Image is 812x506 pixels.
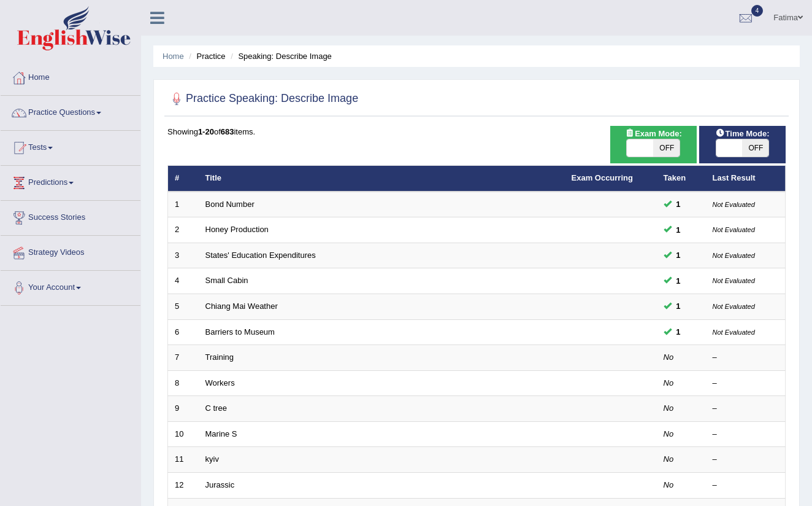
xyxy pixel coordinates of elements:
[205,276,248,285] a: Small Cabin
[653,139,680,157] span: OFF
[572,173,633,182] a: Exam Occurring
[168,217,199,243] td: 2
[168,268,199,294] td: 4
[713,303,755,310] small: Not Evaluated
[168,421,199,447] td: 10
[167,126,786,138] div: Showing of items.
[1,61,140,91] a: Home
[713,352,779,364] div: –
[664,403,674,413] em: No
[672,325,686,338] span: You can still take this question
[713,201,755,208] small: Not Evaluated
[713,252,755,259] small: Not Evaluated
[205,480,235,489] a: Jurassic
[205,429,237,438] a: Marine S
[1,271,140,302] a: Your Account
[713,277,755,284] small: Not Evaluated
[167,90,358,108] h2: Practice Speaking: Describe Image
[672,198,686,211] span: You can still take this question
[205,378,235,387] a: Workers
[168,166,199,192] th: #
[168,319,199,345] td: 6
[205,200,255,209] a: Bond Number
[1,96,140,126] a: Practice Questions
[610,126,697,163] div: Show exams occurring in exams
[664,378,674,387] em: No
[199,166,565,192] th: Title
[672,224,686,236] span: You can still take this question
[163,52,184,61] a: Home
[205,302,278,311] a: Chiang Mai Weather
[205,251,316,260] a: States' Education Expenditures
[713,226,755,233] small: Not Evaluated
[706,166,786,192] th: Last Result
[672,300,686,313] span: You can still take this question
[657,166,706,192] th: Taken
[205,327,275,337] a: Barriers to Museum
[1,166,140,197] a: Predictions
[168,370,199,396] td: 8
[168,345,199,371] td: 7
[1,236,140,267] a: Strategy Videos
[713,480,779,491] div: –
[672,274,686,287] span: You can still take this question
[620,127,686,140] span: Exam Mode:
[672,249,686,262] span: You can still take this question
[205,403,227,413] a: C tree
[205,225,269,234] a: Honey Production
[198,127,214,136] b: 1-20
[713,403,779,415] div: –
[664,352,674,362] em: No
[168,192,199,217] td: 1
[168,294,199,320] td: 5
[186,50,225,62] li: Practice
[168,472,199,498] td: 12
[742,139,768,157] span: OFF
[713,329,755,336] small: Not Evaluated
[205,352,234,362] a: Training
[711,127,775,140] span: Time Mode:
[751,5,764,17] span: 4
[221,127,234,136] b: 683
[713,454,779,465] div: –
[205,454,219,464] a: kyiv
[664,429,674,438] em: No
[713,378,779,389] div: –
[168,396,199,422] td: 9
[168,243,199,268] td: 3
[713,429,779,440] div: –
[168,447,199,473] td: 11
[664,454,674,464] em: No
[228,50,332,62] li: Speaking: Describe Image
[1,131,140,162] a: Tests
[664,480,674,489] em: No
[1,201,140,232] a: Success Stories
